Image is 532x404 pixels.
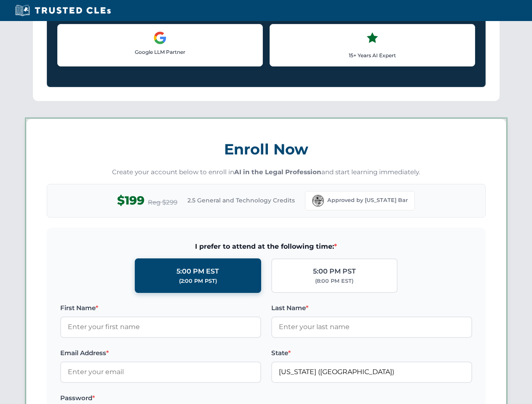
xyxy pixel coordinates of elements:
input: Enter your last name [271,316,472,338]
p: Create your account below to enroll in and start learning immediately. [47,167,486,177]
div: (8:00 PM EST) [315,277,353,285]
input: Florida (FL) [271,361,472,383]
span: 2.5 General and Technology Credits [187,196,295,205]
img: Trusted CLEs [13,4,113,17]
label: Email Address [60,348,261,358]
span: $199 [117,191,144,210]
div: 5:00 PM EST [176,266,219,277]
img: Florida Bar [312,195,324,207]
input: Enter your first name [60,316,261,338]
div: (2:00 PM PST) [179,277,217,285]
strong: AI in the Legal Profession [234,168,321,176]
label: Last Name [271,303,472,313]
img: Google [153,31,167,45]
label: Password [60,393,261,403]
p: Google LLM Partner [64,48,256,56]
span: Approved by [US_STATE] Bar [327,196,408,205]
input: Enter your email [60,361,261,383]
h3: Enroll Now [47,136,486,162]
label: First Name [60,303,261,313]
div: 5:00 PM PST [313,266,356,277]
label: State [271,348,472,358]
span: Reg $299 [148,197,177,207]
p: 15+ Years AI Expert [277,51,468,59]
span: I prefer to attend at the following time: [60,241,472,252]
